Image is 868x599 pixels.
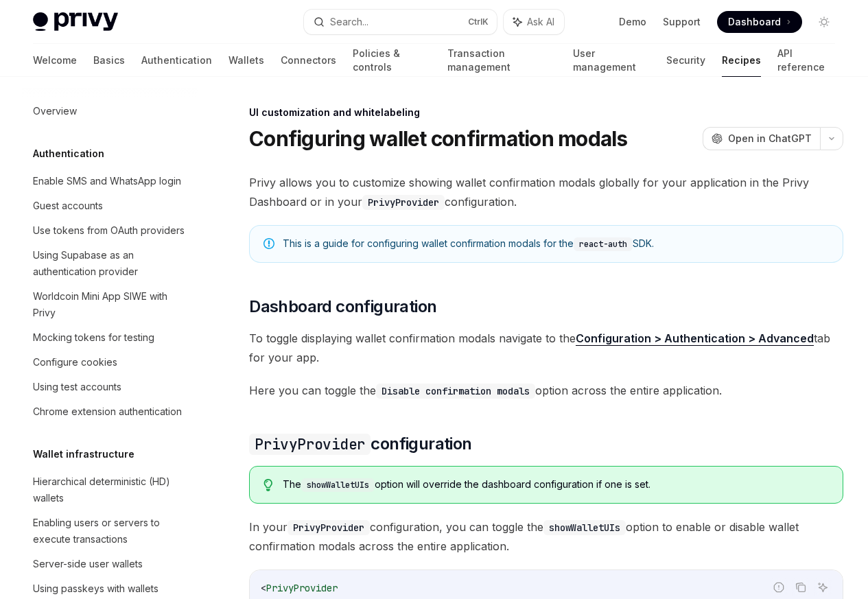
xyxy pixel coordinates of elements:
h1: Configuring wallet confirmation modals [249,126,628,151]
a: Dashboard [717,11,802,33]
div: Worldcoin Mini App SIWE with Privy [33,288,189,321]
div: UI customization and whitelabeling [249,106,843,119]
a: Wallets [228,44,264,77]
div: Hierarchical deterministic (HD) wallets [33,473,189,506]
div: Mocking tokens for testing [33,329,154,346]
span: Privy allows you to customize showing wallet confirmation modals globally for your application in... [249,173,843,211]
a: Authentication [141,44,212,77]
code: showWalletUIs [301,478,375,492]
a: Use tokens from OAuth providers [22,218,198,243]
div: Guest accounts [33,198,103,214]
button: Search...CtrlK [304,10,497,34]
span: To toggle displaying wallet confirmation modals navigate to the tab for your app. [249,329,843,367]
span: PrivyProvider [266,582,338,594]
a: Using test accounts [22,375,198,399]
a: Hierarchical deterministic (HD) wallets [22,469,198,510]
a: Configure cookies [22,350,198,375]
div: Configure cookies [33,354,117,371]
div: The option will override the dashboard configuration if one is set. [283,478,829,492]
div: Using test accounts [33,379,121,395]
a: Enabling users or servers to execute transactions [22,510,198,552]
h5: Wallet infrastructure [33,446,134,462]
button: Copy the contents from the code block [792,578,810,596]
button: Ask AI [814,578,832,596]
a: Transaction management [447,44,556,77]
a: Using Supabase as an authentication provider [22,243,198,284]
code: showWalletUIs [543,520,626,535]
span: Dashboard [728,15,781,29]
span: Here you can toggle the option across the entire application. [249,381,843,400]
a: Connectors [281,44,336,77]
a: Server-side user wallets [22,552,198,576]
svg: Tip [263,479,273,491]
span: Dashboard configuration [249,296,436,318]
code: PrivyProvider [249,434,371,455]
span: Ctrl K [468,16,489,27]
a: Welcome [33,44,77,77]
button: Toggle dark mode [813,11,835,33]
a: User management [573,44,650,77]
span: configuration [249,433,471,455]
div: Use tokens from OAuth providers [33,222,185,239]
div: Overview [33,103,77,119]
a: Demo [619,15,646,29]
a: Configuration > Authentication > Advanced [576,331,814,346]
span: Ask AI [527,15,554,29]
a: Mocking tokens for testing [22,325,198,350]
div: This is a guide for configuring wallet confirmation modals for the SDK. [283,237,829,251]
span: Open in ChatGPT [728,132,812,145]
a: Support [663,15,701,29]
div: Enable SMS and WhatsApp login [33,173,181,189]
span: In your configuration, you can toggle the option to enable or disable wallet confirmation modals ... [249,517,843,556]
a: Policies & controls [353,44,431,77]
svg: Note [263,238,274,249]
a: Enable SMS and WhatsApp login [22,169,198,193]
a: Overview [22,99,198,124]
span: < [261,582,266,594]
a: Security [666,44,705,77]
div: Server-side user wallets [33,556,143,572]
a: Basics [93,44,125,77]
button: Ask AI [504,10,564,34]
button: Report incorrect code [770,578,788,596]
div: Enabling users or servers to execute transactions [33,515,189,548]
div: Chrome extension authentication [33,403,182,420]
a: API reference [777,44,835,77]
code: react-auth [574,237,633,251]
code: PrivyProvider [288,520,370,535]
code: PrivyProvider [362,195,445,210]
div: Using passkeys with wallets [33,580,159,597]
a: Recipes [722,44,761,77]
a: Worldcoin Mini App SIWE with Privy [22,284,198,325]
code: Disable confirmation modals [376,384,535,399]
a: Guest accounts [22,193,198,218]
button: Open in ChatGPT [703,127,820,150]
div: Using Supabase as an authentication provider [33,247,189,280]
a: Chrome extension authentication [22,399,198,424]
h5: Authentication [33,145,104,162]
div: Search... [330,14,368,30]
img: light logo [33,12,118,32]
